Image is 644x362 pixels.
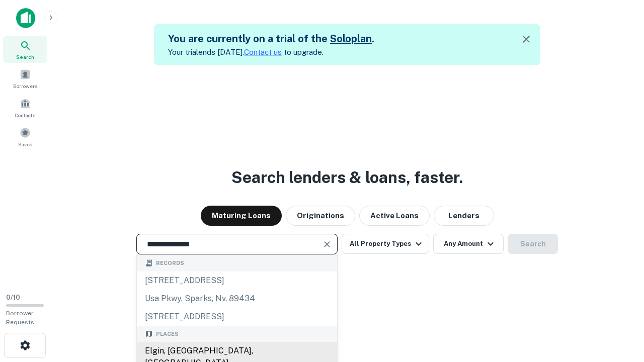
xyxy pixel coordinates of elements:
[231,165,463,190] h3: Search lenders & loans, faster.
[18,140,33,148] span: Saved
[6,310,34,326] span: Borrower Requests
[6,294,20,301] span: 0 / 10
[3,36,47,63] a: Search
[201,206,282,226] button: Maturing Loans
[3,123,47,150] a: Saved
[156,259,184,267] span: Records
[434,206,494,226] button: Lenders
[156,330,179,338] span: Places
[16,53,34,61] span: Search
[168,46,374,58] p: Your trial ends [DATE]. to upgrade.
[433,234,504,254] button: Any Amount
[342,234,429,254] button: All Property Types
[16,8,35,28] img: capitalize-icon.png
[3,65,47,92] a: Borrowers
[359,206,430,226] button: Active Loans
[168,31,374,46] h5: You are currently on a trial of the .
[320,237,334,251] button: Clear
[15,111,35,119] span: Contacts
[594,282,644,330] iframe: Chat Widget
[244,48,282,56] a: Contact us
[137,290,337,308] div: usa pkwy, sparks, nv, 89434
[330,33,372,45] a: Soloplan
[3,94,47,121] a: Contacts
[13,82,37,90] span: Borrowers
[286,206,355,226] button: Originations
[137,271,337,290] div: [STREET_ADDRESS]
[137,308,337,326] div: [STREET_ADDRESS]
